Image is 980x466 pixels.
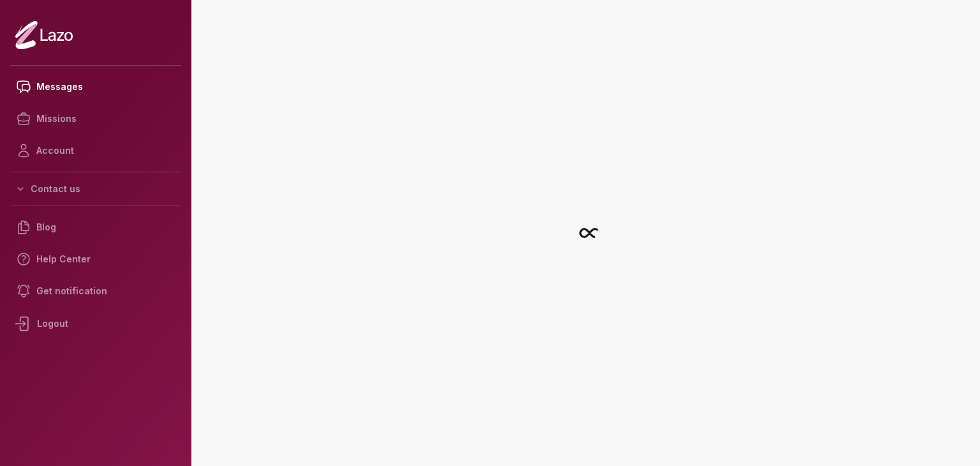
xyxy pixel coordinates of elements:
a: Missions [10,103,181,135]
a: Messages [10,71,181,103]
button: Contact us [10,177,181,200]
a: Get notification [10,275,181,307]
a: Blog [10,211,181,243]
a: Help Center [10,243,181,275]
div: Logout [10,307,181,340]
a: Account [10,135,181,167]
